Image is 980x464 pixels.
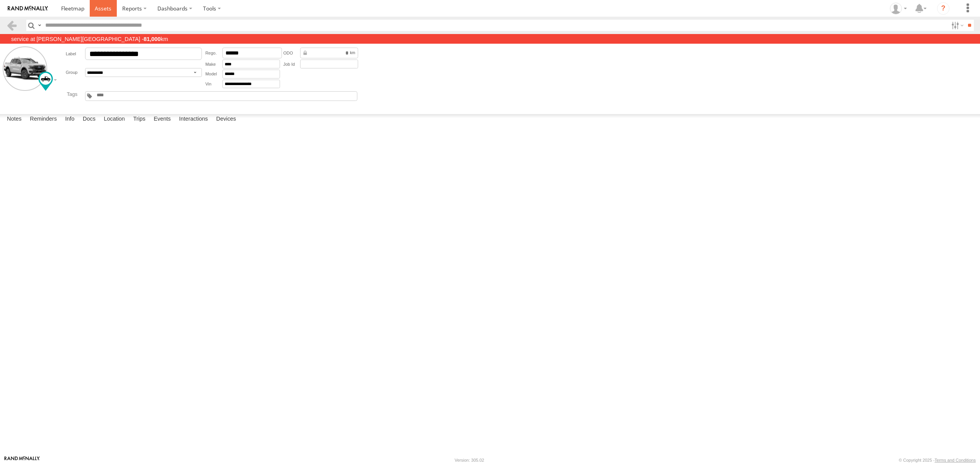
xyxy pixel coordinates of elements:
strong: 81,000 [143,36,160,42]
img: rand-logo.svg [8,6,48,11]
label: Info [61,114,78,125]
label: Notes [3,114,26,125]
i: ? [937,2,949,15]
label: Trips [129,114,149,125]
a: Visit our Website [4,456,40,464]
label: Devices [212,114,240,125]
div: Version: 305.02 [455,458,484,462]
div: Change Map Icon [38,72,53,91]
label: Interactions [175,114,212,125]
a: Terms and Conditions [935,458,976,462]
label: Location [100,114,129,125]
div: Data from Vehicle CANbus [300,48,358,59]
label: Docs [79,114,99,125]
a: Back to previous Page [6,20,17,31]
label: Reminders [26,114,61,125]
div: © Copyright 2025 - [899,458,976,462]
div: Cris Clark [887,3,910,14]
label: Events [150,114,174,125]
label: Search Filter Options [948,20,965,31]
label: Search Query [36,20,43,31]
